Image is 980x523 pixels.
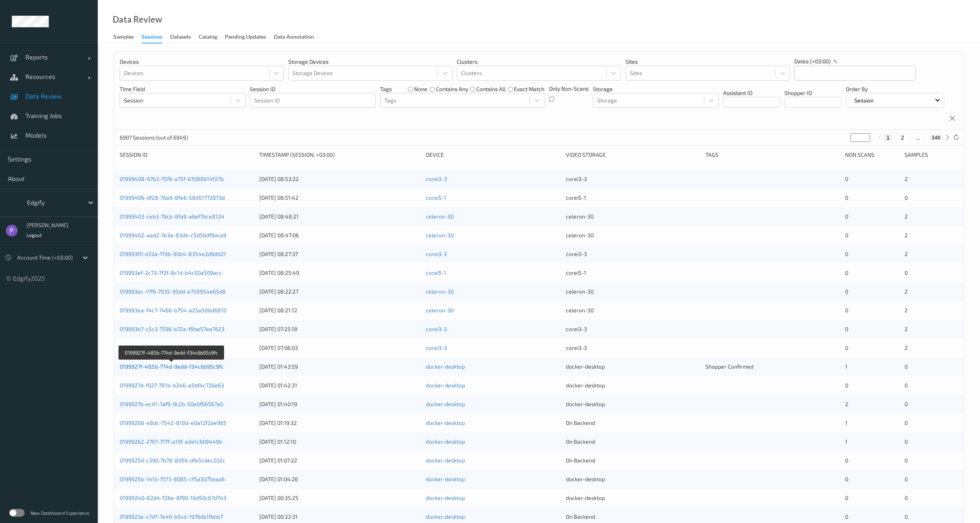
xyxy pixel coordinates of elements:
[566,194,700,202] div: corei5-1
[905,494,908,501] span: 0
[120,213,224,220] a: 01999403-ceb3-79cb-8fa9-a6ef7bce8124
[120,476,225,482] a: 0199925b-141b-7573-8085-cf5a3075eaa6
[199,32,225,43] a: Catalog
[852,97,876,104] p: Session
[426,288,454,295] a: celeron-30
[120,58,284,66] p: Devices
[905,438,908,445] span: 0
[259,363,420,371] div: [DATE] 01:43:59
[259,306,420,314] div: [DATE] 08:21:12
[845,438,847,445] span: 1
[566,382,700,389] div: docker-desktop
[845,213,848,220] span: 0
[845,401,848,407] span: 2
[120,251,226,257] a: 019993f0-d32a-719b-90b4-8354e2d9dd21
[259,419,420,427] div: [DATE] 01:19:32
[457,58,621,66] p: Clusters
[905,194,908,201] span: 0
[845,176,848,182] span: 0
[845,363,847,370] span: 1
[794,57,831,65] p: dates (+03:00)
[259,513,420,521] div: [DATE] 00:33:31
[846,85,944,93] p: Order By
[845,232,848,238] span: 0
[426,151,560,159] div: Device
[259,457,420,464] div: [DATE] 01:07:22
[626,58,790,66] p: Sites
[905,269,908,276] span: 0
[259,382,420,389] div: [DATE] 01:42:31
[905,151,958,159] div: Samples
[426,176,447,182] a: corei3-3
[274,33,314,43] div: Data Annotation
[845,494,848,501] span: 0
[426,251,447,257] a: corei3-3
[426,476,465,482] a: docker-desktop
[259,325,420,333] div: [DATE] 07:25:18
[259,344,420,352] div: [DATE] 07:06:03
[845,307,848,313] span: 0
[845,326,848,332] span: 0
[905,251,908,257] span: 2
[426,194,446,201] a: corei5-1
[845,382,848,389] span: 0
[142,33,162,43] div: Sessions
[426,513,465,520] a: docker-desktop
[845,476,848,482] span: 0
[288,58,452,66] p: Storage Devices
[426,363,465,370] a: docker-desktop
[259,194,420,202] div: [DATE] 08:51:42
[259,175,420,183] div: [DATE] 08:53:22
[566,344,700,352] div: corei3-3
[259,213,420,220] div: [DATE] 08:48:21
[120,401,223,407] a: 0199927b-ec41-7af9-9c2b-50e0f66567a0
[566,269,700,277] div: corei5-1
[845,344,848,351] span: 0
[845,419,847,426] span: 1
[113,32,142,43] a: Samples
[905,176,908,182] span: 2
[259,400,420,408] div: [DATE] 01:40:19
[380,85,392,93] p: Tags
[250,85,376,93] p: Session ID
[199,33,217,43] div: Catalog
[170,33,191,43] div: Datasets
[905,213,908,220] span: 2
[899,134,906,141] button: 2
[426,382,465,389] a: docker-desktop
[784,89,842,97] p: Shopper ID
[845,288,848,295] span: 0
[566,325,700,333] div: corei3-3
[225,33,266,43] div: Pending Updates
[549,85,589,93] p: Only Non-Scans
[929,134,943,141] button: 346
[845,269,848,276] span: 0
[120,419,226,426] a: 01999268-e8dc-7542-818d-e0a12f2ae965
[845,457,848,464] span: 0
[566,288,700,296] div: celeron-30
[259,438,420,446] div: [DATE] 01:12:10
[274,32,322,43] a: Data Annotation
[913,134,923,141] button: ...
[120,288,226,295] a: 019993ec-17f6-7935-95dd-e758954e65d8
[905,513,908,520] span: 0
[426,213,454,220] a: celeron-30
[120,307,226,313] a: 019993ea-f4c7-7466-b754-a25a586d6810
[120,85,246,93] p: Time Field
[905,382,908,389] span: 0
[476,85,506,93] label: contains all
[426,494,465,501] a: docker-desktop
[225,32,274,43] a: Pending Updates
[905,288,908,295] span: 2
[566,400,700,408] div: docker-desktop
[566,494,700,502] div: docker-desktop
[905,344,908,351] span: 2
[120,176,224,182] a: 01999408-67b3-75f6-a75f-67088b14f27b
[905,419,908,426] span: 0
[259,494,420,502] div: [DATE] 00:35:25
[259,269,420,277] div: [DATE] 08:25:49
[120,382,224,389] a: 0199927d-f027-781b-b346-a5bf4c726e63
[414,85,427,93] label: none
[113,33,134,43] div: Samples
[426,419,465,426] a: docker-desktop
